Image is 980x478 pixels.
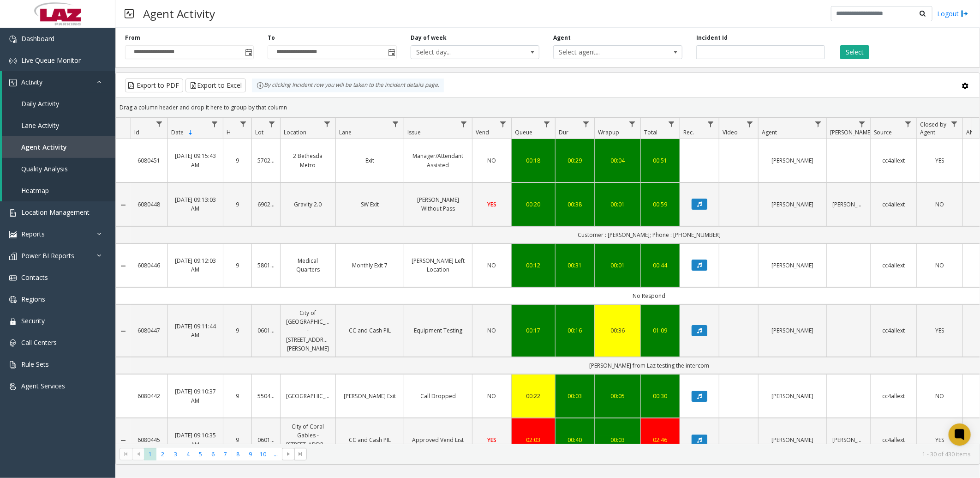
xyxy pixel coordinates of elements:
[297,450,305,458] span: Go to the last page
[173,195,217,213] a: [DATE] 09:13:03 AM
[646,326,674,335] a: 01:09
[600,156,635,165] a: 00:04
[9,339,17,347] img: 'icon'
[764,200,821,209] a: [PERSON_NAME]
[21,251,74,260] span: Power BI Reports
[830,128,872,136] span: [PERSON_NAME]
[554,46,656,59] span: Select agent...
[487,436,496,444] span: YES
[517,261,550,270] a: 00:12
[136,156,162,165] a: 6080451
[600,261,635,270] a: 00:01
[173,256,217,274] a: [DATE] 09:12:03 AM
[257,200,275,209] a: 690251
[229,436,246,444] a: 9
[764,156,821,165] a: [PERSON_NAME]
[561,436,589,444] div: 00:40
[920,121,946,136] span: Closed by Agent
[488,157,496,164] span: NO
[665,118,678,130] a: Total Filter Menu
[764,436,821,444] a: [PERSON_NAME]
[600,326,635,335] a: 00:36
[339,128,352,136] span: Lane
[922,200,957,209] a: NO
[561,261,589,270] a: 00:31
[961,9,968,18] img: logout
[229,156,246,165] a: 9
[125,34,140,42] label: From
[286,309,330,353] a: City of [GEOGRAPHIC_DATA] - [STREET_ADDRESS][PERSON_NAME]
[266,118,278,130] a: Lot Filter Menu
[252,79,444,92] div: By clicking Incident row you will be taken to the incident details page.
[219,448,232,460] span: Page 7
[600,436,635,444] a: 00:03
[185,79,246,92] button: Export to Excel
[9,231,17,238] img: 'icon'
[187,129,194,136] span: Sortable
[644,128,657,136] span: Total
[227,128,231,136] span: H
[517,436,550,444] a: 02:03
[876,436,911,444] a: cc4allext
[497,118,509,130] a: Vend Filter Menu
[21,208,90,217] span: Location Management
[407,128,421,136] span: Issue
[410,326,466,335] a: Equipment Testing
[21,273,48,282] span: Contacts
[229,261,246,270] a: 9
[21,186,49,195] span: Heatmap
[478,156,506,165] a: NO
[561,200,589,209] a: 00:38
[294,448,307,461] span: Go to the last page
[937,9,968,18] a: Logout
[173,387,217,405] a: [DATE] 09:10:37 AM
[2,93,115,115] a: Daily Activity
[389,118,402,130] a: Lane Filter Menu
[21,121,59,130] span: Lane Activity
[257,392,275,400] a: 550417
[683,128,694,136] span: Rec.
[600,200,635,209] a: 00:01
[764,392,821,400] a: [PERSON_NAME]
[341,436,398,444] a: CC and Cash PIL
[229,392,246,400] a: 9
[410,436,466,444] a: Approved Vend List
[116,437,131,444] a: Collapse Details
[21,164,68,173] span: Quality Analysis
[646,200,674,209] a: 00:59
[935,261,944,269] span: NO
[237,118,250,130] a: H Filter Menu
[2,136,115,158] a: Agent Activity
[762,128,777,136] span: Agent
[922,392,957,400] a: NO
[476,128,489,136] span: Vend
[561,392,589,400] a: 00:03
[410,151,466,169] a: Manager/Attendant Assisted
[411,34,447,42] label: Day of week
[646,392,674,400] div: 00:30
[2,115,115,136] a: Lane Activity
[9,383,17,390] img: 'icon'
[876,326,911,335] a: cc4allext
[935,327,944,334] span: YES
[922,326,957,335] a: YES
[116,327,131,335] a: Collapse Details
[600,392,635,400] a: 00:05
[646,261,674,270] div: 00:44
[229,326,246,335] a: 9
[209,118,221,130] a: Date Filter Menu
[458,118,470,130] a: Issue Filter Menu
[321,118,334,130] a: Location Filter Menu
[136,326,162,335] a: 6080447
[966,128,975,136] span: ANI
[9,253,17,260] img: 'icon'
[646,436,674,444] a: 02:46
[171,128,184,136] span: Date
[517,392,550,400] div: 00:22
